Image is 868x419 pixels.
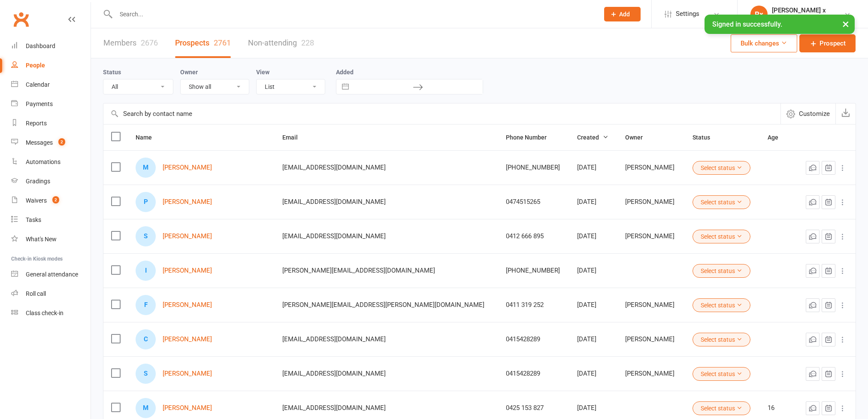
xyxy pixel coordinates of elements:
[693,132,720,143] button: Status
[625,164,677,171] div: [PERSON_NAME]
[11,114,91,133] a: Reports
[625,233,677,240] div: [PERSON_NAME]
[11,36,91,56] a: Dashboard
[625,370,677,377] div: [PERSON_NAME]
[26,139,53,146] div: Messages
[577,301,610,309] div: [DATE]
[136,132,161,143] button: Name
[26,197,47,204] div: Waivers
[693,195,750,209] button: Select status
[282,262,435,279] span: [PERSON_NAME][EMAIL_ADDRESS][DOMAIN_NAME]
[26,158,60,165] div: Automations
[26,271,78,278] div: General attendance
[693,264,750,278] button: Select status
[11,172,91,191] a: Gradings
[693,161,750,175] button: Select status
[26,100,53,107] div: Payments
[282,400,386,416] span: [EMAIL_ADDRESS][DOMAIN_NAME]
[136,158,156,178] div: M
[136,398,156,418] div: M
[103,69,121,76] label: Status
[506,267,562,274] div: [PHONE_NUMBER]
[625,301,677,309] div: [PERSON_NAME]
[103,103,780,124] input: Search by contact name
[625,132,652,143] button: Owner
[693,333,750,346] button: Select status
[506,132,556,143] button: Phone Number
[506,164,562,171] div: [PHONE_NUMBER]
[11,56,91,75] a: People
[175,28,231,58] a: Prospects2761
[772,14,844,22] div: Bulldog Thai Boxing School
[103,28,158,58] a: Members2676
[577,134,608,141] span: Created
[506,198,562,206] div: 0474515265
[282,134,307,141] span: Email
[780,103,835,124] button: Customize
[11,191,91,210] a: Waivers 2
[136,295,156,315] div: F
[282,365,386,382] span: [EMAIL_ADDRESS][DOMAIN_NAME]
[52,196,59,203] span: 2
[799,34,856,52] a: Prospect
[26,81,50,88] div: Calendar
[693,401,750,415] button: Select status
[248,28,314,58] a: Non-attending228
[577,233,610,240] div: [DATE]
[163,370,212,377] a: [PERSON_NAME]
[163,336,212,343] a: [PERSON_NAME]
[282,228,386,244] span: [EMAIL_ADDRESS][DOMAIN_NAME]
[11,265,91,284] a: General attendance kiosk mode
[750,6,768,23] div: Rx
[577,336,610,343] div: [DATE]
[768,404,789,412] div: 16
[214,38,231,47] div: 2761
[11,230,91,249] a: What's New
[768,132,788,143] button: Age
[26,178,50,185] div: Gradings
[693,298,750,312] button: Select status
[163,164,212,171] a: [PERSON_NAME]
[26,62,45,69] div: People
[799,109,830,119] span: Customize
[113,8,593,20] input: Search...
[577,370,610,377] div: [DATE]
[11,284,91,304] a: Roll call
[619,11,630,18] span: Add
[58,138,65,146] span: 2
[577,404,610,412] div: [DATE]
[163,267,212,274] a: [PERSON_NAME]
[136,364,156,384] div: S
[506,233,562,240] div: 0412 666 895
[136,261,156,281] div: I
[625,134,652,141] span: Owner
[577,132,608,143] button: Created
[136,134,161,141] span: Name
[180,69,198,76] label: Owner
[577,267,610,274] div: [DATE]
[163,301,212,309] a: [PERSON_NAME]
[506,134,556,141] span: Phone Number
[26,216,41,223] div: Tasks
[282,132,307,143] button: Email
[282,297,484,313] span: [PERSON_NAME][EMAIL_ADDRESS][PERSON_NAME][DOMAIN_NAME]
[11,133,91,152] a: Messages 2
[336,69,483,76] label: Added
[625,198,677,206] div: [PERSON_NAME]
[26,120,47,127] div: Reports
[11,94,91,114] a: Payments
[506,336,562,343] div: 0415428289
[136,192,156,212] div: P
[693,134,720,141] span: Status
[338,79,353,94] button: Interact with the calendar and add the check-in date for your trip.
[676,4,699,24] span: Settings
[26,43,55,49] div: Dashboard
[577,164,610,171] div: [DATE]
[577,198,610,206] div: [DATE]
[731,34,797,52] button: Bulk changes
[163,198,212,206] a: [PERSON_NAME]
[768,134,788,141] span: Age
[136,226,156,246] div: S
[10,9,32,30] a: Clubworx
[820,38,846,49] span: Prospect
